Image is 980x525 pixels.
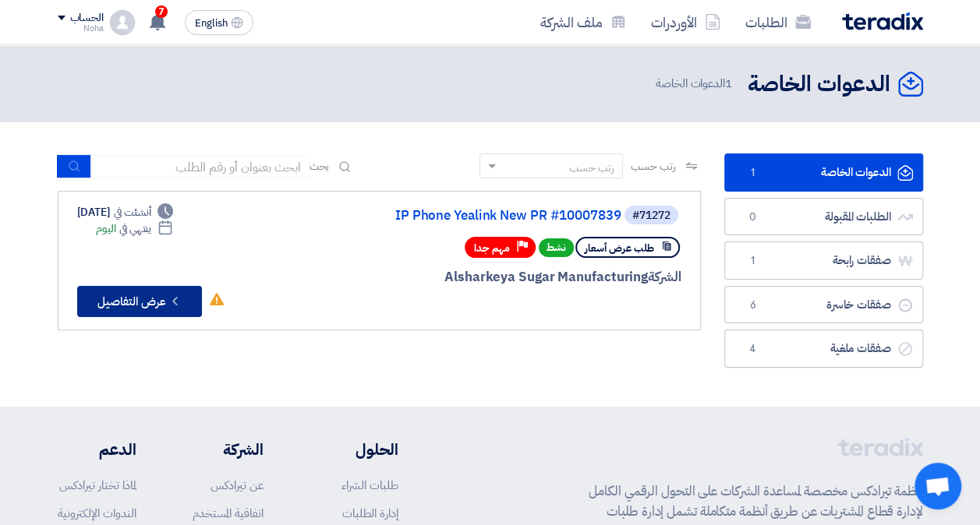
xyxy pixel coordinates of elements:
[724,329,923,368] a: صفقات ملغية4
[310,158,330,174] span: بحث
[744,165,762,181] span: 1
[842,12,923,30] img: Teradix logo
[59,477,136,494] a: لماذا تختار تيرادكس
[58,24,104,33] div: Noha
[632,210,670,221] div: #71272
[648,267,681,287] span: الشركة
[155,5,168,18] span: 7
[310,209,621,223] a: IP Phone Yealink New PR #10007839
[77,286,202,317] button: عرض التفاصيل
[58,438,136,461] li: الدعم
[110,10,135,35] img: profile_test.png
[569,160,614,176] div: رتب حسب
[585,241,654,255] span: طلب عرض أسعار
[724,153,923,192] a: الدعوات الخاصة1
[724,241,923,280] a: صفقات رابحة1
[96,220,173,237] div: اليوم
[724,286,923,324] a: صفقات خاسرة6
[725,75,732,92] span: 1
[639,4,733,41] a: الأوردرات
[724,198,923,236] a: الطلبات المقبولة0
[744,210,762,225] span: 0
[744,253,762,269] span: 1
[182,438,264,461] li: الشركة
[77,204,174,220] div: [DATE]
[211,477,264,494] a: عن تيرادكس
[733,4,823,41] a: الطلبات
[119,220,151,237] span: ينتهي في
[342,505,398,522] a: إدارة الطلبات
[341,477,398,494] a: طلبات الشراء
[656,75,735,93] span: الدعوات الخاصة
[744,341,762,357] span: 4
[528,4,639,41] a: ملف الشركة
[193,505,264,522] a: اتفاقية المستخدم
[310,438,398,461] li: الحلول
[185,10,253,35] button: English
[539,238,574,257] span: نشط
[195,18,228,29] span: English
[744,298,762,313] span: 6
[114,204,151,220] span: أنشئت في
[474,241,510,255] span: مهم جدا
[748,69,890,100] h2: الدعوات الخاصة
[915,463,961,509] div: Open chat
[70,12,104,25] div: الحساب
[91,155,310,178] input: ابحث بعنوان أو رقم الطلب
[631,158,675,174] span: رتب حسب
[306,267,681,287] div: Alsharkeya Sugar Manufacturing
[58,505,136,522] a: الندوات الإلكترونية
